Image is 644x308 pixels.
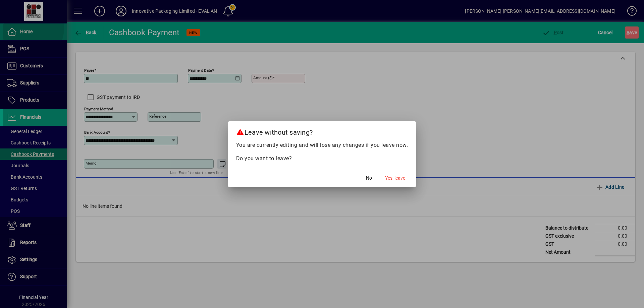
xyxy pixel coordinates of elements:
[358,172,380,184] button: No
[228,121,416,141] h2: Leave without saving?
[385,175,405,182] span: Yes, leave
[236,155,408,163] p: Do you want to leave?
[236,141,408,149] p: You are currently editing and will lose any changes if you leave now.
[382,172,408,184] button: Yes, leave
[366,175,372,182] span: No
